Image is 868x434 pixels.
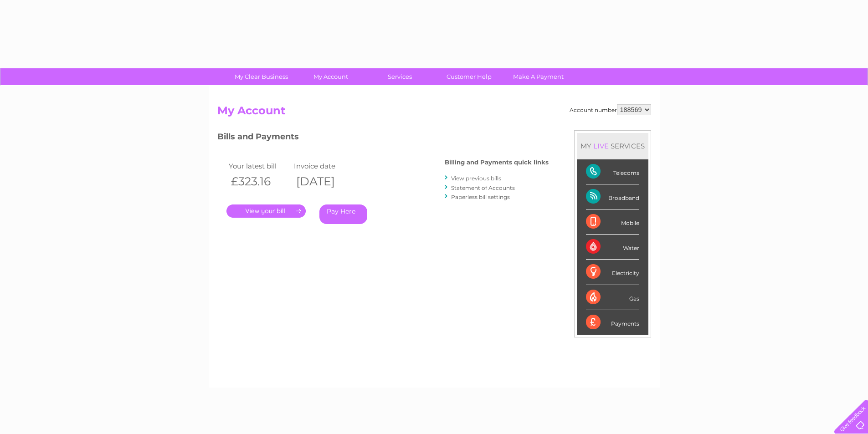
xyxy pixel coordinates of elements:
div: Payments [586,310,639,335]
a: My Account [293,68,368,85]
th: £323.16 [226,172,292,191]
a: Pay Here [319,204,367,224]
a: Customer Help [431,68,507,85]
a: . [226,204,306,218]
a: Paperless bill settings [451,194,510,200]
th: [DATE] [292,172,357,191]
div: MY SERVICES [577,133,648,159]
h4: Billing and Payments quick links [445,159,549,166]
a: My Clear Business [224,68,299,85]
h2: My Account [217,104,651,122]
a: Services [362,68,437,85]
td: Invoice date [292,160,357,172]
div: Account number [570,104,651,115]
td: Your latest bill [226,160,292,172]
div: LIVE [591,142,611,150]
div: Electricity [586,260,639,285]
a: View previous bills [451,175,501,182]
div: Mobile [586,209,639,235]
div: Broadband [586,184,639,209]
div: Water [586,235,639,260]
h3: Bills and Payments [217,130,549,146]
a: Statement of Accounts [451,184,515,191]
div: Telecoms [586,159,639,184]
div: Gas [586,285,639,310]
a: Make A Payment [501,68,576,85]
